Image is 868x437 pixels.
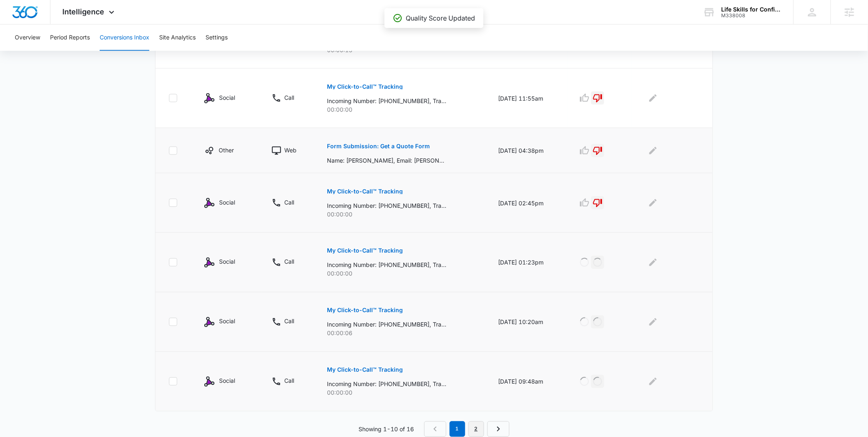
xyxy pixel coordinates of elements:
img: logo_orange.svg [13,13,20,20]
p: Web [284,146,297,154]
div: account name [722,6,781,13]
p: Social [219,258,235,266]
p: 00:00:00 [327,105,478,114]
button: Site Analytics [159,25,196,51]
p: 00:00:06 [327,329,478,338]
button: Settings [206,25,228,51]
button: My Click-to-Call™ Tracking [327,360,403,380]
button: Edit Comments [646,196,660,209]
button: Edit Comments [646,375,660,388]
img: tab_domain_overview_orange.svg [22,48,29,54]
p: Call [284,93,294,102]
p: Name: [PERSON_NAME], Email: [PERSON_NAME][EMAIL_ADDRESS][DOMAIN_NAME], Phone: [PHONE_NUMBER], How... [327,156,446,165]
div: Keywords by Traffic [91,48,138,54]
img: tab_keywords_by_traffic_grey.svg [82,48,88,54]
p: Social [219,93,235,102]
span: Intelligence [63,7,105,16]
td: [DATE] 11:55am [488,69,568,128]
p: Call [284,198,294,207]
p: Incoming Number: [PHONE_NUMBER], Tracking Number: [PHONE_NUMBER], Ring To: [PHONE_NUMBER], Caller... [327,97,446,105]
td: [DATE] 09:48am [488,352,568,412]
div: v 4.0.25 [23,13,40,20]
p: Social [219,317,235,326]
button: Overview [15,25,40,51]
p: My Click-to-Call™ Tracking [327,189,403,194]
button: Conversions Inbox [100,25,149,51]
p: Incoming Number: [PHONE_NUMBER], Tracking Number: [PHONE_NUMBER], Ring To: [PHONE_NUMBER], Caller... [327,201,446,210]
p: My Click-to-Call™ Tracking [327,248,403,254]
p: Showing 1-10 of 16 [359,425,414,434]
button: My Click-to-Call™ Tracking [327,241,403,261]
p: Incoming Number: [PHONE_NUMBER], Tracking Number: [PHONE_NUMBER], Ring To: [PHONE_NUMBER], Caller... [327,380,446,389]
button: Form Submission: Get a Quote Form [327,136,430,156]
button: Period Reports [50,25,90,51]
p: Call [284,377,294,385]
div: Domain: [DOMAIN_NAME] [21,21,90,28]
p: My Click-to-Call™ Tracking [327,367,403,373]
p: Call [284,317,294,326]
button: Edit Comments [646,92,660,105]
p: My Click-to-Call™ Tracking [327,308,403,313]
p: 00:00:00 [327,269,478,278]
p: 00:00:00 [327,389,478,397]
button: My Click-to-Call™ Tracking [327,77,403,97]
button: My Click-to-Call™ Tracking [327,301,403,320]
p: My Click-to-Call™ Tracking [327,84,403,90]
td: [DATE] 02:45pm [488,173,568,233]
p: Call [284,258,294,266]
button: My Click-to-Call™ Tracking [327,182,403,201]
img: website_grey.svg [13,21,20,28]
td: [DATE] 10:20am [488,292,568,352]
td: [DATE] 04:38pm [488,128,568,173]
nav: Pagination [424,421,509,437]
p: Incoming Number: [PHONE_NUMBER], Tracking Number: [PHONE_NUMBER], Ring To: [PHONE_NUMBER], Caller... [327,320,446,329]
p: Social [219,377,235,385]
button: Edit Comments [646,144,660,157]
p: Other [219,146,234,154]
a: Page 2 [468,421,484,437]
p: Social [219,198,235,207]
button: Edit Comments [646,256,660,269]
p: Quality Score Updated [406,13,475,23]
a: Next Page [487,421,509,437]
p: 00:00:00 [327,210,478,218]
div: account id [722,13,781,18]
p: Incoming Number: [PHONE_NUMBER], Tracking Number: [PHONE_NUMBER], Ring To: [PHONE_NUMBER], Caller... [327,261,446,269]
p: Form Submission: Get a Quote Form [327,143,430,149]
button: Edit Comments [646,315,660,329]
td: [DATE] 01:23pm [488,233,568,292]
div: Domain Overview [31,48,73,54]
em: 1 [450,421,465,437]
